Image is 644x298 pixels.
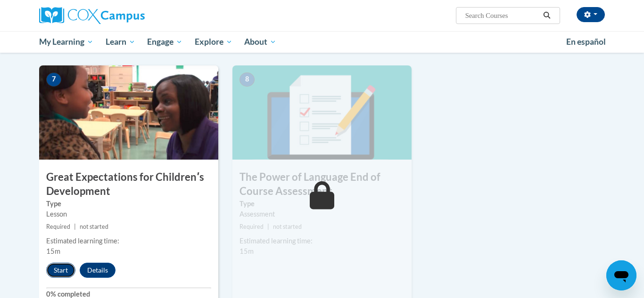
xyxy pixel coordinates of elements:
span: 8 [239,72,255,87]
button: Start [46,263,75,278]
a: En español [560,32,612,52]
input: Search Courses [464,10,540,21]
a: Learn [99,31,141,53]
div: Estimated learning time: [239,236,405,246]
label: Type [46,199,211,209]
span: Engage [147,36,182,48]
button: Account Settings [577,7,605,22]
div: Assessment [239,209,405,219]
h3: The Power of Language End of Course Assessment [232,170,412,199]
span: Required [239,223,264,230]
div: Estimated learning time: [46,236,211,246]
span: Required [46,223,70,230]
a: Explore [189,31,239,53]
span: | [267,223,269,230]
img: Cox Campus [39,7,145,24]
img: Course Image [39,65,218,160]
span: | [74,223,76,230]
img: Course Image [232,65,412,160]
span: 15m [46,247,60,255]
h3: Great Expectations for Childrenʹs Development [39,170,218,199]
span: En español [566,37,606,47]
span: not started [273,223,302,230]
span: My Learning [39,36,93,48]
a: About [239,31,283,53]
span: 15m [239,247,254,255]
a: Cox Campus [39,7,218,24]
button: Details [80,263,116,278]
span: 7 [46,72,61,87]
span: About [244,36,276,48]
iframe: Botón para iniciar la ventana de mensajería [606,260,636,290]
span: Learn [106,36,135,48]
div: Lesson [46,209,211,219]
div: Main menu [25,31,619,53]
button: Search [540,10,554,21]
a: Engage [141,31,189,53]
span: not started [80,223,108,230]
span: Explore [195,36,232,48]
a: My Learning [33,31,99,53]
label: Type [239,199,405,209]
